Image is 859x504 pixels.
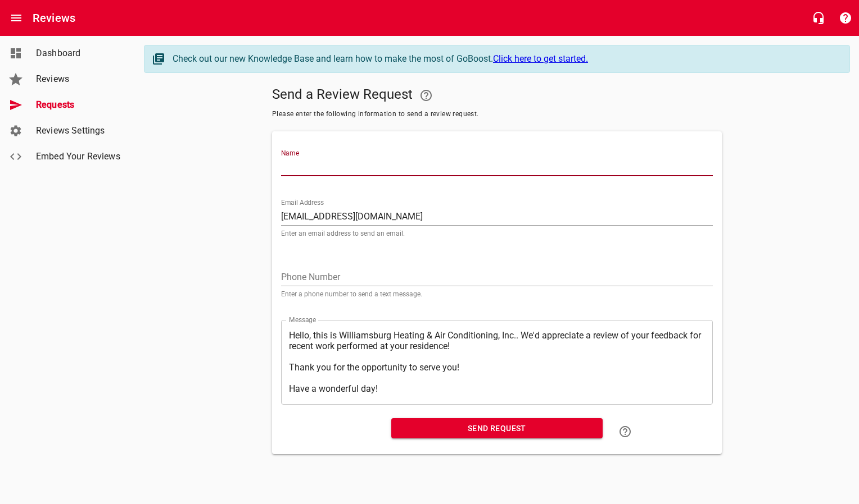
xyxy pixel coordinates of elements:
div: Check out our new Knowledge Base and learn how to make the most of GoBoost. [173,52,838,66]
label: Email Address [281,199,324,206]
a: Click here to get started. [493,53,588,64]
button: Open drawer [3,4,30,31]
button: Send Request [391,418,603,439]
a: Learn how to "Send a Review Request" [612,418,639,445]
span: Dashboard [36,47,121,60]
label: Name [281,150,299,157]
p: Enter an email address to send an email. [281,230,713,237]
span: Reviews [36,72,121,86]
span: Please enter the following information to send a review request. [272,109,722,120]
span: Requests [36,98,121,112]
a: Your Google or Facebook account must be connected to "Send a Review Request" [413,82,440,109]
p: Enter a phone number to send a text message. [281,291,713,297]
span: Embed Your Reviews [36,150,121,163]
span: Send Request [400,421,594,436]
h6: Reviews [33,9,75,27]
h5: Send a Review Request [272,82,722,109]
button: Support Portal [832,4,859,31]
textarea: Hello, this is Williamsburg Heating & Air Conditioning, Inc.. We'd appreciate a review of your fe... [289,330,705,394]
span: Reviews Settings [36,124,121,138]
button: Live Chat [805,4,832,31]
